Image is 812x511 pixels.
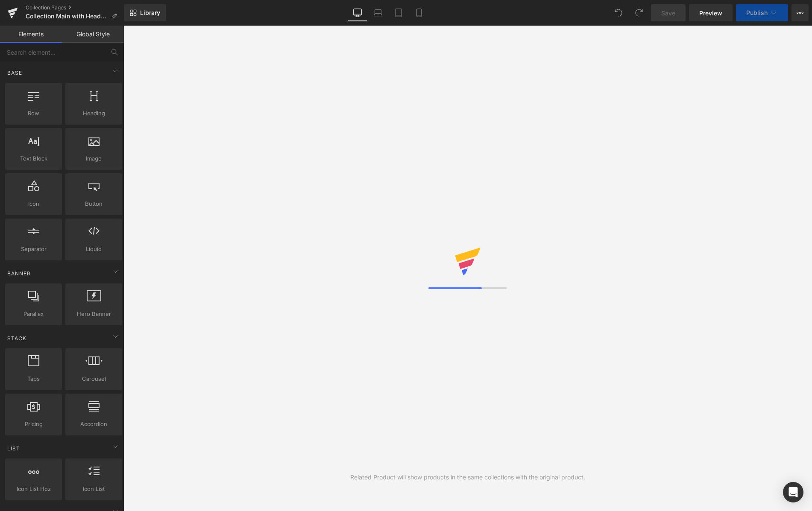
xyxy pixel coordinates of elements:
a: Desktop [347,4,368,21]
button: Publish [736,4,788,21]
span: Liquid [68,245,120,254]
a: Preview [689,4,733,21]
span: Icon List [68,485,120,493]
span: Save [661,9,675,18]
span: Button [68,199,120,208]
span: Icon List Hoz [8,485,59,493]
span: Pricing [8,420,59,429]
span: Row [8,109,59,118]
div: Open Intercom Messenger [783,482,803,502]
span: Icon [8,199,59,208]
span: Image [68,154,120,163]
span: Stack [6,334,27,342]
span: Text Block [8,154,59,163]
span: Base [6,69,23,77]
a: Collection Pages [26,4,124,11]
span: Separator [8,245,59,254]
span: List [6,444,21,453]
span: Library [140,9,160,17]
span: Hero Banner [68,310,120,318]
div: Related Product will show products in the same collections with the original product. [350,473,585,482]
span: Collection Main with Header 1/10/204 [26,13,108,20]
button: Undo [610,4,627,21]
a: Tablet [388,4,409,21]
button: More [791,4,809,21]
span: Carousel [68,374,120,383]
span: Publish [746,9,768,16]
span: Tabs [8,374,59,383]
a: Global Style [62,26,124,43]
span: Preview [699,9,722,18]
span: Banner [6,269,32,277]
a: New Library [124,4,166,21]
span: Parallax [8,310,59,318]
button: Redo [630,4,648,21]
a: Laptop [368,4,388,21]
a: Mobile [409,4,429,21]
span: Accordion [68,420,120,429]
span: Heading [68,109,120,118]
